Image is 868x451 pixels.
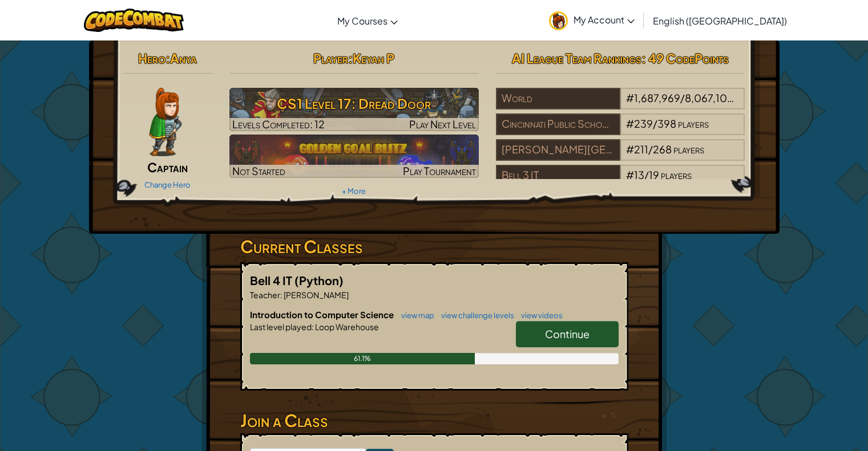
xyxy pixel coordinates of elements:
span: My Courses [337,15,387,27]
span: : 49 CodePoints [641,50,729,66]
a: Play Next Level [229,88,479,131]
a: Cincinnati Public Schools#239/398players [496,124,745,137]
span: Introduction to Computer Science [250,309,395,320]
span: / [653,117,657,130]
span: # [626,117,634,130]
span: players [661,168,692,181]
span: / [680,91,685,104]
span: English ([GEOGRAPHIC_DATA]) [653,15,787,27]
a: My Account [543,2,640,38]
a: view challenge levels [435,311,514,320]
span: (Python) [294,273,344,287]
span: 268 [653,143,672,156]
div: [PERSON_NAME][GEOGRAPHIC_DATA] [496,139,620,161]
span: [PERSON_NAME] [282,290,349,300]
img: Golden Goal [229,135,479,178]
span: : [312,322,314,332]
span: Bell 4 IT [250,273,294,287]
span: My Account [574,14,635,26]
span: Hero [138,50,165,66]
h3: Current Classes [240,234,628,259]
span: Keyah P [353,50,394,66]
a: + More [342,186,366,196]
span: Anya [170,50,197,66]
span: AI League Team Rankings [512,50,641,66]
span: Continue [545,327,590,340]
span: 8,067,106 [685,91,734,104]
h3: CS1 Level 17: Dread Door [229,91,479,116]
span: 239 [634,117,653,130]
a: Change Hero [144,180,191,189]
span: # [626,168,634,181]
span: Teacher [250,290,280,300]
span: Play Tournament [403,164,476,177]
div: 61.1% [250,353,475,364]
div: Cincinnati Public Schools [496,113,620,135]
span: 13 [634,168,644,181]
div: World [496,88,620,109]
a: My Courses [332,5,403,36]
a: view map [395,311,434,320]
span: Captain [147,159,188,175]
span: 19 [649,168,659,181]
img: CodeCombat logo [84,9,184,32]
span: Not Started [232,164,285,177]
span: Loop Warehouse [314,322,379,332]
span: # [626,143,634,156]
span: players [735,91,766,104]
span: Play Next Level [409,117,476,131]
a: World#1,687,969/8,067,106players [496,99,745,112]
span: 398 [657,117,676,130]
img: captain-pose.png [149,88,181,156]
span: : [165,50,170,66]
span: 211 [634,143,648,156]
a: Bell 3 IT#13/19players [496,176,745,189]
span: players [673,143,704,156]
h3: Join a Class [240,408,628,433]
span: : [280,290,282,300]
a: [PERSON_NAME][GEOGRAPHIC_DATA]#211/268players [496,150,745,163]
a: Not StartedPlay Tournament [229,135,479,178]
span: / [644,168,649,181]
span: : [348,50,353,66]
span: # [626,91,634,104]
img: CS1 Level 17: Dread Door [229,88,479,131]
span: 1,687,969 [634,91,680,104]
a: view videos [515,311,563,320]
img: avatar [549,11,568,30]
span: players [678,117,709,130]
span: Levels Completed: 12 [232,117,325,131]
div: Bell 3 IT [496,165,620,186]
span: / [648,143,653,156]
span: Player [313,50,348,66]
a: English ([GEOGRAPHIC_DATA]) [647,5,793,36]
span: Last level played [250,322,312,332]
